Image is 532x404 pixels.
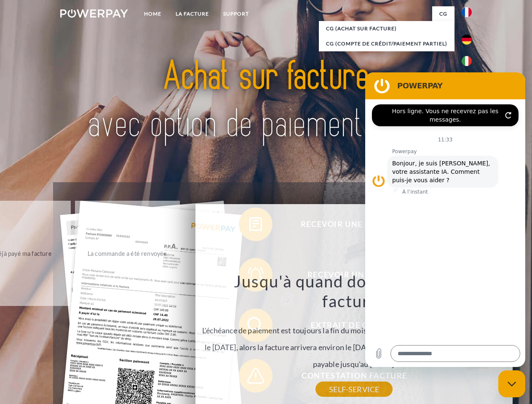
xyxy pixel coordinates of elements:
[462,35,472,45] img: de
[80,247,175,259] div: La commande a été renvoyée
[319,21,454,36] a: CG (achat sur facture)
[201,271,508,311] h3: Jusqu'à quand dois-je payer ma facture?
[462,56,472,66] img: it
[80,40,452,161] img: title-powerpay_fr.svg
[201,271,508,389] div: L'échéance de paiement est toujours la fin du mois. Par exemple, si la commande a été passée le [...
[432,6,454,21] a: CG
[60,9,128,18] img: logo-powerpay-white.svg
[319,36,454,51] a: CG (Compte de crédit/paiement partiel)
[315,382,393,397] a: SELF-SERVICE
[498,370,525,397] iframe: Bouton de lancement de la fenêtre de messagerie, conversation en cours
[365,72,525,367] iframe: Fenêtre de messagerie
[216,6,256,21] a: Support
[137,6,168,21] a: Home
[462,7,472,17] img: fr
[168,6,216,21] a: LA FACTURE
